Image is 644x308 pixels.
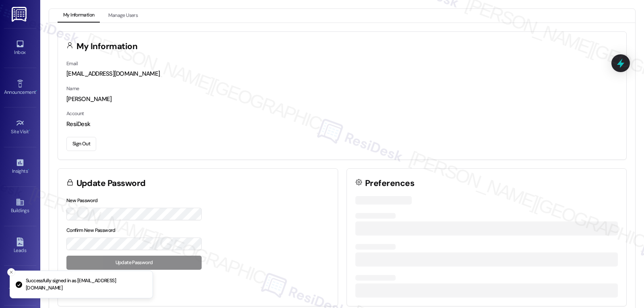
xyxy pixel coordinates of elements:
[66,70,618,78] div: [EMAIL_ADDRESS][DOMAIN_NAME]
[103,9,143,23] button: Manage Users
[66,227,116,234] label: Confirm New Password
[4,37,36,59] a: Inbox
[12,7,28,22] img: ResiDesk Logo
[76,179,146,188] h3: Update Password
[28,167,29,173] span: •
[7,268,15,276] button: Close toast
[58,9,100,23] button: My Information
[365,179,414,188] h3: Preferences
[66,85,79,92] label: Name
[26,277,146,291] p: Successfully signed in as [EMAIL_ADDRESS][DOMAIN_NAME]
[4,275,36,296] a: Templates •
[66,60,78,67] label: Email
[66,137,96,151] button: Sign Out
[66,95,618,103] div: [PERSON_NAME]
[29,128,30,133] span: •
[36,88,37,94] span: •
[66,110,84,117] label: Account
[4,116,36,138] a: Site Visit •
[66,120,618,128] div: ResiDesk
[4,156,36,178] a: Insights •
[66,197,98,204] label: New Password
[4,235,36,257] a: Leads
[4,195,36,217] a: Buildings
[76,42,138,51] h3: My Information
